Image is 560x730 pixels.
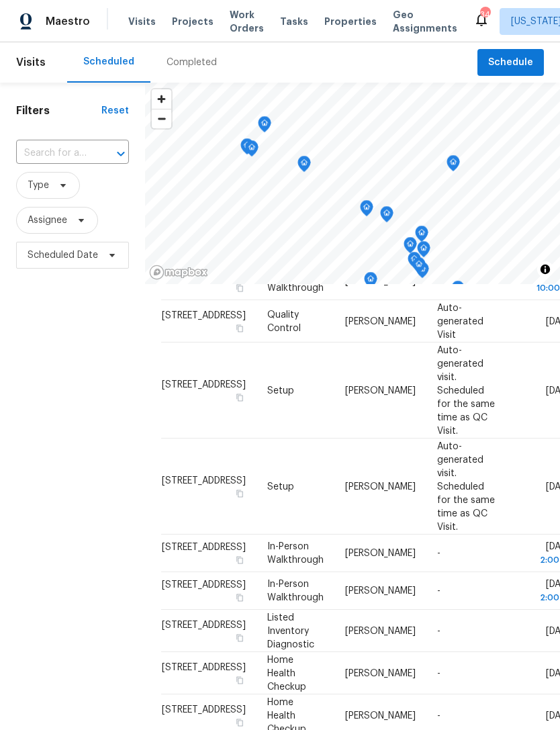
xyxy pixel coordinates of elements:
[393,8,457,35] span: Geo Assignments
[408,252,421,273] div: Map marker
[152,89,171,109] button: Zoom in
[258,116,271,137] div: Map marker
[234,487,246,499] button: Copy Address
[480,8,489,21] div: 34
[267,580,324,602] span: In-Person Walkthrough
[234,391,246,403] button: Copy Address
[234,631,246,643] button: Copy Address
[245,140,259,161] div: Map marker
[404,237,417,258] div: Map marker
[267,612,314,649] span: Listed Inventory Diagnostic
[101,104,129,118] div: Reset
[162,379,246,389] span: [STREET_ADDRESS]
[477,49,544,77] button: Schedule
[364,272,377,293] div: Map marker
[267,655,306,691] span: Home Health Checkup
[345,385,416,395] span: [PERSON_NAME]
[360,200,373,221] div: Map marker
[16,143,91,164] input: Search for an address...
[162,620,246,629] span: [STREET_ADDRESS]
[447,155,460,176] div: Map marker
[437,586,440,596] span: -
[240,138,254,159] div: Map marker
[83,55,134,69] div: Scheduled
[345,626,416,635] span: [PERSON_NAME]
[451,281,465,302] div: Map marker
[437,668,440,678] span: -
[162,662,246,672] span: [STREET_ADDRESS]
[234,674,246,686] button: Copy Address
[172,15,214,28] span: Projects
[28,214,67,227] span: Assignee
[111,144,130,163] button: Open
[345,277,416,286] span: [PERSON_NAME]
[437,626,440,635] span: -
[162,543,246,552] span: [STREET_ADDRESS]
[437,303,483,339] span: Auto-generated Visit
[167,56,217,69] div: Completed
[324,15,377,28] span: Properties
[345,482,416,491] span: [PERSON_NAME]
[437,711,440,720] span: -
[345,549,416,558] span: [PERSON_NAME]
[149,265,208,280] a: Mapbox homepage
[28,248,98,262] span: Scheduled Date
[417,241,430,262] div: Map marker
[16,48,46,77] span: Visits
[297,156,311,177] div: Map marker
[488,54,533,71] span: Schedule
[267,482,294,491] span: Setup
[234,716,246,728] button: Copy Address
[437,345,495,435] span: Auto-generated visit. Scheduled for the same time as QC Visit.
[412,257,426,278] div: Map marker
[267,385,294,395] span: Setup
[162,475,246,485] span: [STREET_ADDRESS]
[128,15,156,28] span: Visits
[537,261,553,277] button: Toggle attribution
[162,580,246,590] span: [STREET_ADDRESS]
[437,549,440,558] span: -
[162,310,246,320] span: [STREET_ADDRESS]
[267,310,301,332] span: Quality Control
[46,15,90,28] span: Maestro
[541,262,549,277] span: Toggle attribution
[16,104,101,118] h1: Filters
[415,226,428,246] div: Map marker
[345,586,416,596] span: [PERSON_NAME]
[437,441,495,531] span: Auto-generated visit. Scheduled for the same time as QC Visit.
[152,109,171,128] button: Zoom out
[162,704,246,714] span: [STREET_ADDRESS]
[234,282,246,294] button: Copy Address
[345,711,416,720] span: [PERSON_NAME]
[267,270,324,293] span: In-Person Walkthrough
[280,17,308,26] span: Tasks
[152,109,171,128] span: Zoom out
[234,322,246,334] button: Copy Address
[380,206,393,227] div: Map marker
[345,316,416,326] span: [PERSON_NAME]
[437,277,440,286] span: -
[345,668,416,678] span: [PERSON_NAME]
[267,542,324,565] span: In-Person Walkthrough
[234,592,246,604] button: Copy Address
[234,554,246,566] button: Copy Address
[230,8,264,35] span: Work Orders
[28,179,49,192] span: Type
